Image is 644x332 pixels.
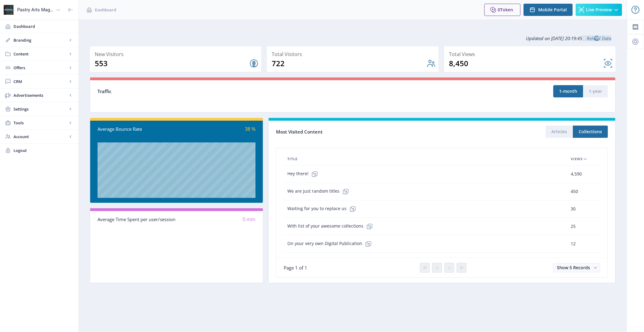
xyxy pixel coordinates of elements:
[287,185,352,198] span: We are just random titles
[571,188,578,195] span: 450
[546,126,573,138] button: Articles
[500,7,513,13] span: Token
[95,7,116,13] span: Dashboard
[557,265,590,270] span: Show 5 Records
[13,92,67,98] span: Advertisements
[90,31,616,46] div: Updated on [DATE] 20:19:45
[484,4,520,16] button: 0Token
[98,126,177,133] div: Average Bounce Rate
[449,58,603,68] div: 8,450
[13,23,74,29] span: Dashboard
[17,3,53,17] div: Pastry Arts Magazine
[553,263,600,272] button: Show 5 Records
[573,126,608,138] button: Collections
[95,50,259,58] div: New Visitors
[98,88,353,95] div: Traffic
[449,50,613,58] div: Total Views
[177,216,256,223] div: 0 min
[287,220,376,232] span: With list of your awesome collections
[13,65,67,71] span: Offers
[13,106,67,112] span: Settings
[571,205,576,213] span: 30
[272,50,436,58] div: Total Visitors
[276,127,442,137] div: Most Visited Content
[95,58,249,68] div: 553
[576,4,622,16] button: Live Preview
[13,78,67,85] span: CRM
[553,85,583,97] button: 1-month
[287,168,321,180] span: Hey there!
[245,126,255,132] span: 38 %
[13,120,67,126] span: Tools
[582,35,611,41] a: Reload Data
[13,37,67,43] span: Branding
[287,238,374,250] span: On your very own Digital Publication
[287,203,359,215] span: Waiting for you to replace us
[571,155,583,163] span: Views
[287,155,297,163] span: Title
[98,216,177,223] div: Average Time Spent per user/session
[284,265,307,271] span: Page 1 of 1
[523,4,573,16] button: Mobile Portal
[13,147,74,153] span: Logout
[571,170,582,178] span: 4,590
[586,7,612,12] span: Live Preview
[571,223,576,230] span: 25
[571,240,576,247] span: 12
[4,5,13,15] img: properties.app_icon.png
[13,51,67,57] span: Content
[272,58,426,68] div: 722
[538,7,567,12] span: Mobile Portal
[13,134,67,140] span: Account
[583,85,608,97] button: 1-year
